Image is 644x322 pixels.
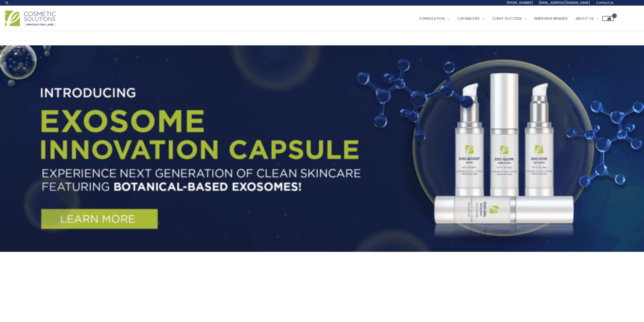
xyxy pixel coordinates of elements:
[412,11,614,26] nav: Site Navigation
[420,16,445,21] span: Formulation
[572,11,602,26] a: About Us
[602,16,614,21] a: View Shopping Cart, empty
[539,1,590,5] span: [EMAIL_ADDRESS][DOMAIN_NAME]
[530,11,572,26] a: Emerging Brands
[5,1,9,5] a: Search icon link
[488,11,530,26] a: Client Success
[534,16,568,21] span: Emerging Brands
[596,1,614,5] span: Contact Us
[492,16,522,21] span: Client Success
[457,16,480,21] span: Capabilities
[453,11,488,26] a: Capabilities
[416,11,453,26] a: Formulation
[575,16,594,21] span: About Us
[507,1,533,5] span: [PHONE_NUMBER]
[5,11,56,26] img: Cosmetic Solutions Logo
